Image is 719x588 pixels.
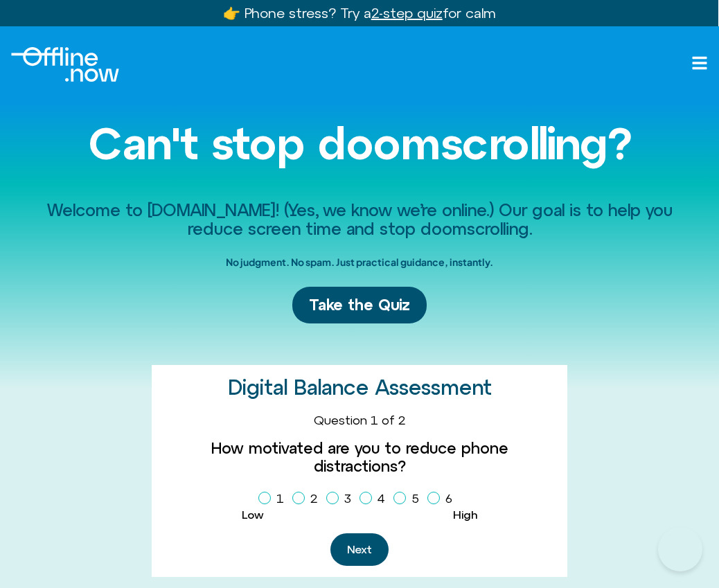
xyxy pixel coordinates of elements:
img: offline.now [11,47,119,82]
label: 4 [359,487,391,510]
span: High [453,508,477,521]
div: Logo [11,47,119,82]
div: Question 1 of 2 [163,413,556,428]
h2: Welcome to [DOMAIN_NAME]! (Yes, we know we’re online.) Our goal is to help you reduce screen time... [17,201,702,238]
h2: Digital Balance Assessment [228,376,492,399]
form: Homepage Sign Up [163,413,556,566]
label: 3 [326,487,357,510]
span: Low [242,508,264,521]
iframe: Botpress [658,527,702,571]
label: 2 [292,487,323,510]
label: 1 [258,487,290,510]
label: 5 [393,487,425,510]
a: Take the Quiz [292,287,427,323]
label: 6 [427,487,458,510]
h2: No judgment. No spam. Just practical guidance, instantly. [226,251,493,273]
h1: Can't stop doomscrolling? [17,119,702,168]
button: Next [330,533,389,566]
u: 2-step quiz [371,5,443,21]
span: Take the Quiz [309,295,410,315]
a: 👉 Phone stress? Try a2-step quizfor calm [223,5,496,21]
label: How motivated are you to reduce phone distractions? [163,439,556,476]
